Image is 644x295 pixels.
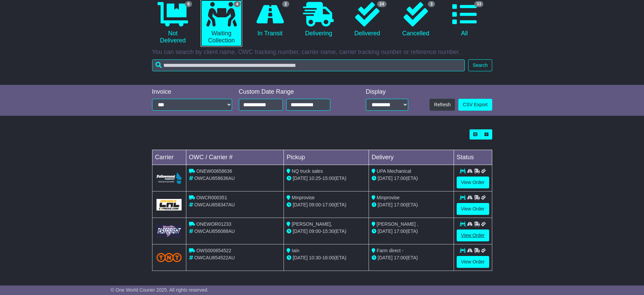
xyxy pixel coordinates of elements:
[394,255,406,260] span: 17:00
[458,99,492,111] a: CSV Export
[282,1,289,7] span: 2
[323,255,334,260] span: 16:00
[457,229,489,241] a: View Order
[186,150,284,165] td: OWC / Carrier #
[366,88,408,96] div: Display
[323,202,334,207] span: 17:00
[323,176,334,181] span: 15:00
[309,202,321,207] span: 09:00
[372,201,451,208] div: (ETA)
[194,228,235,234] span: OWCAU656088AU
[194,176,235,181] span: OWCAU658636AU
[394,202,406,207] span: 17:00
[185,1,192,7] span: 6
[377,195,400,200] span: Minprovise
[292,195,315,200] span: Minprovise
[196,195,227,200] span: OWCR000351
[152,150,186,165] td: Carrier
[378,255,393,260] span: [DATE]
[394,228,406,234] span: 17:00
[372,175,451,182] div: (ETA)
[196,248,231,253] span: OWS000654522
[292,248,299,253] span: Iain
[457,203,489,215] a: View Order
[196,221,231,227] span: ONEWOR01233
[309,228,321,234] span: 09:00
[474,1,483,7] span: 33
[454,150,492,165] td: Status
[239,88,348,96] div: Custom Date Range
[377,1,386,7] span: 24
[372,228,451,235] div: (ETA)
[309,176,321,181] span: 10:25
[377,248,403,253] span: Farm direct -
[457,256,489,268] a: View Order
[287,201,366,208] div: - (ETA)
[157,253,182,262] img: TNT_Domestic.png
[293,228,308,234] span: [DATE]
[287,228,366,235] div: - (ETA)
[468,59,492,71] button: Search
[196,168,232,174] span: ONEW00658636
[293,202,308,207] span: [DATE]
[378,202,393,207] span: [DATE]
[293,255,308,260] span: [DATE]
[287,175,366,182] div: - (ETA)
[157,172,182,184] img: Followmont_Transport.png
[194,202,235,207] span: OWCAU658347AU
[378,176,393,181] span: [DATE]
[457,177,489,188] a: View Order
[157,199,182,210] img: GetCarrierServiceLogo
[428,1,435,7] span: 3
[372,254,451,261] div: (ETA)
[309,255,321,260] span: 10:30
[293,176,308,181] span: [DATE]
[234,1,241,7] span: 4
[152,49,492,56] p: You can search by client name, OWC tracking number, carrier name, carrier tracking number or refe...
[377,168,411,174] span: UPA Mechanical
[323,228,334,234] span: 15:30
[369,150,454,165] td: Delivery
[152,88,232,96] div: Invoice
[377,221,418,227] span: [PERSON_NAME] ,
[157,224,182,238] img: GetCarrierServiceLogo
[394,176,406,181] span: 17:00
[287,254,366,261] div: - (ETA)
[292,168,323,174] span: NQ truck sales
[284,150,369,165] td: Pickup
[292,221,332,227] span: [PERSON_NAME],
[111,287,209,293] span: © One World Courier 2025. All rights reserved.
[430,99,455,111] button: Refresh
[194,255,235,260] span: OWCAU654522AU
[378,228,393,234] span: [DATE]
